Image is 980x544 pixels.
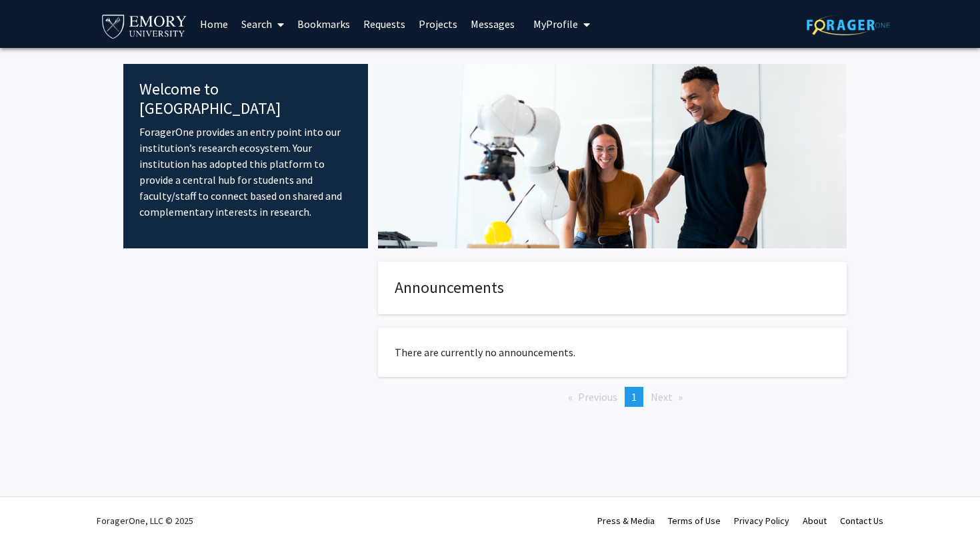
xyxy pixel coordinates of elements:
[807,15,890,35] img: ForagerOne Logo
[378,387,847,407] ul: Pagination
[100,11,189,41] img: Emory University Logo
[10,484,57,534] iframe: Chat
[533,17,578,31] span: My Profile
[464,1,521,47] a: Messages
[235,1,291,47] a: Search
[668,515,721,527] a: Terms of Use
[631,390,637,404] span: 1
[734,515,789,527] a: Privacy Policy
[193,1,235,47] a: Home
[578,390,617,404] span: Previous
[139,124,352,220] p: ForagerOne provides an entry point into our institution’s research ecosystem. Your institution ha...
[651,390,673,404] span: Next
[395,278,830,298] h4: Announcements
[803,515,827,527] a: About
[139,80,352,119] h4: Welcome to [GEOGRAPHIC_DATA]
[357,1,412,47] a: Requests
[597,515,655,527] a: Press & Media
[378,64,847,248] img: Cover Image
[291,1,357,47] a: Bookmarks
[395,344,830,360] p: There are currently no announcements.
[97,497,193,544] div: ForagerOne, LLC © 2025
[840,515,883,527] a: Contact Us
[412,1,464,47] a: Projects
